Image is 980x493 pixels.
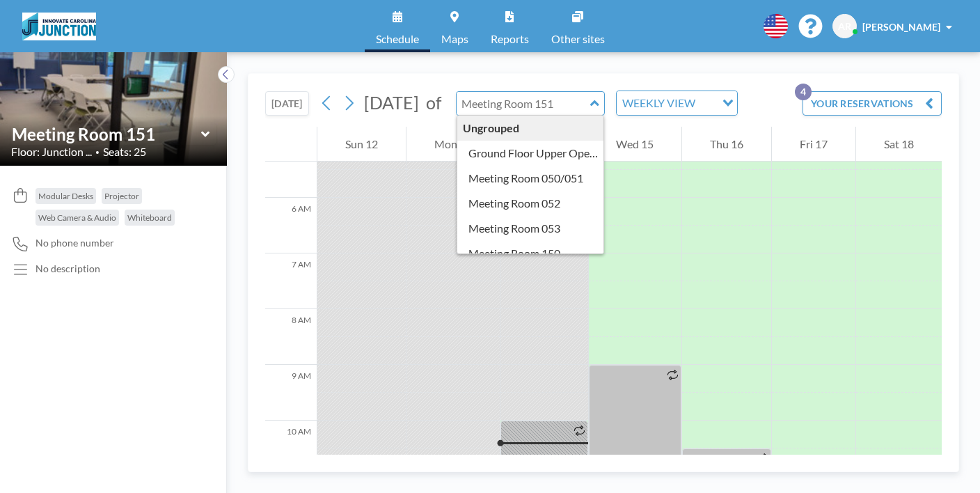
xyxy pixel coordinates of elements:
span: Modular Desks [38,191,93,201]
div: Thu 16 [682,127,771,162]
input: Meeting Room 151 [12,124,201,144]
div: 9 AM [265,365,317,421]
button: YOUR RESERVATIONS4 [803,91,942,116]
input: Search for option [700,94,714,112]
span: Whiteboard [127,212,172,223]
span: Reports [491,33,529,45]
div: Sun 12 [317,127,406,162]
div: 6 AM [265,198,317,253]
span: Seats: 25 [103,145,146,159]
div: No description [35,263,100,275]
div: Meeting Room 050/051 [457,166,604,191]
span: Projector [104,191,139,201]
span: No phone number [35,237,114,249]
span: WEEKLY VIEW [619,94,698,112]
div: Ungrouped [457,116,604,141]
span: • [95,148,100,157]
div: Meeting Room 053 [457,216,604,241]
img: organization-logo [22,13,96,40]
span: [DATE] [364,92,419,113]
span: AR [838,20,851,33]
span: Maps [441,33,468,45]
button: [DATE] [265,91,309,116]
span: Web Camera & Audio [38,212,116,223]
div: Mon 13 [406,127,500,162]
span: Schedule [376,33,419,45]
div: Sat 18 [856,127,942,162]
div: 8 AM [265,309,317,365]
div: 10 AM [265,421,317,476]
span: of [426,92,441,114]
div: 5 AM [265,142,317,198]
span: [PERSON_NAME] [862,21,940,33]
span: Floor: Junction ... [11,145,92,159]
div: 7 AM [265,253,317,309]
p: 4 [795,84,812,100]
div: Meeting Room 150 [457,241,604,266]
div: Meeting Room 052 [457,191,604,216]
div: Wed 15 [589,127,682,162]
span: Other sites [551,33,605,45]
div: Search for option [617,91,737,115]
div: Ground Floor Upper Open Area [457,141,604,166]
input: Meeting Room 151 [457,92,590,115]
div: Fri 17 [772,127,855,162]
